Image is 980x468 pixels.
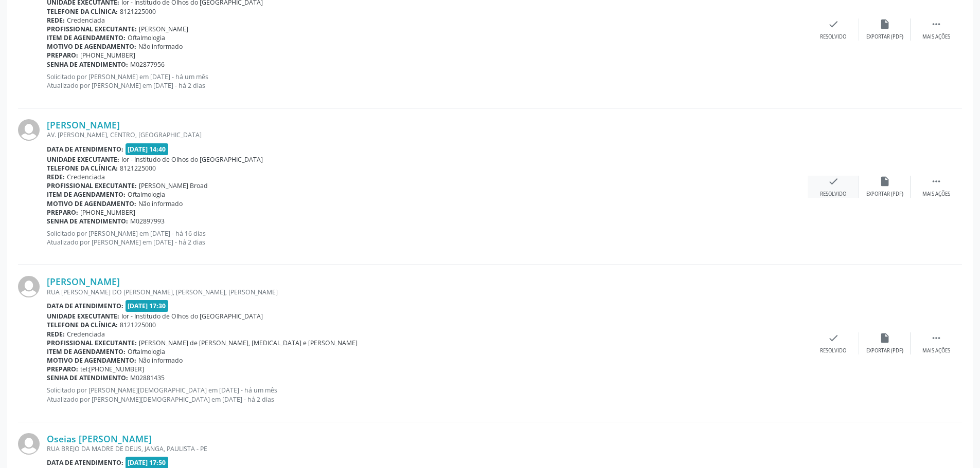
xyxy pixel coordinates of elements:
[47,130,808,139] div: AV. [PERSON_NAME], CENTRO, [GEOGRAPHIC_DATA]
[879,18,890,30] i: insert_drive_file
[18,433,40,455] img: img
[828,176,839,187] i: check
[139,25,188,33] span: [PERSON_NAME]
[47,42,136,51] b: Motivo de agendamento:
[47,229,808,247] p: Solicitado por [PERSON_NAME] em [DATE] - há 16 dias Atualizado por [PERSON_NAME] em [DATE] - há 2...
[47,312,119,321] b: Unidade executante:
[130,373,165,382] span: M02881435
[922,347,950,354] div: Mais ações
[47,7,118,16] b: Telefone da clínica:
[80,51,135,60] span: [PHONE_NUMBER]
[47,51,78,60] b: Preparo:
[47,145,123,154] b: Data de atendimento:
[139,339,358,347] span: [PERSON_NAME] de [PERSON_NAME], [MEDICAL_DATA] e [PERSON_NAME]
[18,119,40,141] img: img
[130,217,165,226] span: M02897993
[47,444,808,453] div: RUA BREJO DA MADRE DE DEUS, JANGA, PAULISTA - PE
[47,458,123,467] b: Data de atendimento:
[47,199,136,208] b: Motivo de agendamento:
[138,199,183,208] span: Não informado
[47,217,128,226] b: Senha de atendimento:
[128,347,165,356] span: Oftalmologia
[120,164,156,173] span: 8121225000
[820,33,846,41] div: Resolvido
[47,16,65,25] b: Rede:
[80,365,144,373] span: tel:[PHONE_NUMBER]
[47,302,123,310] b: Data de atendimento:
[139,181,208,190] span: [PERSON_NAME] Broad
[47,321,118,329] b: Telefone da clínica:
[47,72,808,90] p: Solicitado por [PERSON_NAME] em [DATE] - há um mês Atualizado por [PERSON_NAME] em [DATE] - há 2 ...
[67,173,105,181] span: Credenciada
[80,208,135,217] span: [PHONE_NUMBER]
[47,60,128,69] b: Senha de atendimento:
[47,25,137,33] b: Profissional executante:
[47,33,126,42] b: Item de agendamento:
[47,119,120,130] a: [PERSON_NAME]
[130,60,165,69] span: M02877956
[18,276,40,297] img: img
[121,312,263,321] span: Ior - Institudo de Olhos do [GEOGRAPHIC_DATA]
[47,330,65,339] b: Rede:
[866,347,903,354] div: Exportar (PDF)
[47,386,808,403] p: Solicitado por [PERSON_NAME][DEMOGRAPHIC_DATA] em [DATE] - há um mês Atualizado por [PERSON_NAME]...
[67,330,105,339] span: Credenciada
[47,190,126,199] b: Item de agendamento:
[120,321,156,329] span: 8121225000
[866,33,903,41] div: Exportar (PDF)
[931,18,942,30] i: 
[47,288,808,296] div: RUA [PERSON_NAME] DO [PERSON_NAME], [PERSON_NAME], [PERSON_NAME]
[47,173,65,181] b: Rede:
[820,191,846,198] div: Resolvido
[931,176,942,187] i: 
[126,300,169,312] span: [DATE] 17:30
[126,143,169,155] span: [DATE] 14:40
[820,347,846,354] div: Resolvido
[47,155,119,164] b: Unidade executante:
[120,7,156,16] span: 8121225000
[828,332,839,344] i: check
[47,208,78,217] b: Preparo:
[922,191,950,198] div: Mais ações
[828,18,839,30] i: check
[879,332,890,344] i: insert_drive_file
[47,433,152,444] a: Oseias [PERSON_NAME]
[138,356,183,365] span: Não informado
[67,16,105,25] span: Credenciada
[47,356,136,365] b: Motivo de agendamento:
[47,339,137,347] b: Profissional executante:
[47,164,118,173] b: Telefone da clínica:
[879,176,890,187] i: insert_drive_file
[47,347,126,356] b: Item de agendamento:
[47,365,78,373] b: Preparo:
[128,33,165,42] span: Oftalmologia
[47,181,137,190] b: Profissional executante:
[47,276,120,287] a: [PERSON_NAME]
[922,33,950,41] div: Mais ações
[866,191,903,198] div: Exportar (PDF)
[128,190,165,199] span: Oftalmologia
[121,155,263,164] span: Ior - Institudo de Olhos do [GEOGRAPHIC_DATA]
[138,42,183,51] span: Não informado
[47,373,128,382] b: Senha de atendimento:
[931,332,942,344] i: 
